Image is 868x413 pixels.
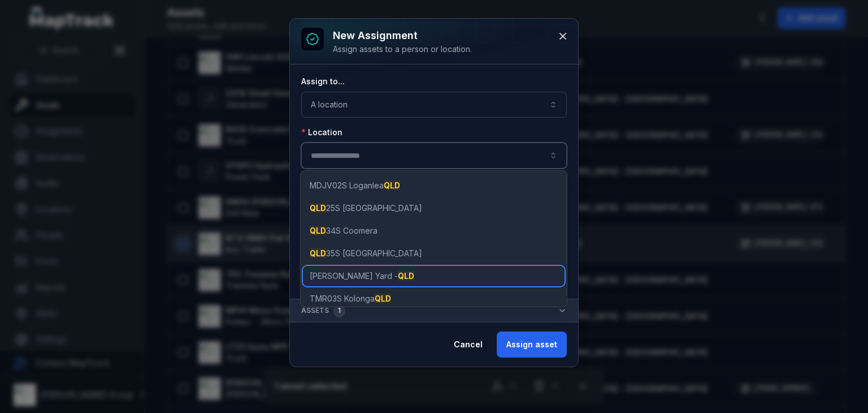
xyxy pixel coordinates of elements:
label: Location [301,127,342,138]
button: A location [301,92,567,118]
div: Assign assets to a person or location. [333,44,472,55]
button: Assign asset [497,332,567,358]
h3: New assignment [333,28,472,44]
button: Assets1 [290,299,578,322]
span: QLD [398,271,414,281]
span: QLD [375,294,391,303]
span: TMR03S Kolonga [310,293,391,304]
div: 1 [333,304,345,317]
span: QLD [310,226,326,235]
span: 34S Coomera [310,225,377,236]
span: Assets [301,304,345,317]
span: MDJV02S Loganlea [310,180,400,191]
button: Cancel [444,332,492,358]
span: QLD [384,180,400,190]
span: QLD [310,203,326,213]
span: 35S [GEOGRAPHIC_DATA] [310,248,422,259]
span: 25S [GEOGRAPHIC_DATA] [310,203,422,214]
label: Assign to... [301,76,345,87]
span: [PERSON_NAME] Yard - [310,270,414,282]
span: QLD [310,248,326,258]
